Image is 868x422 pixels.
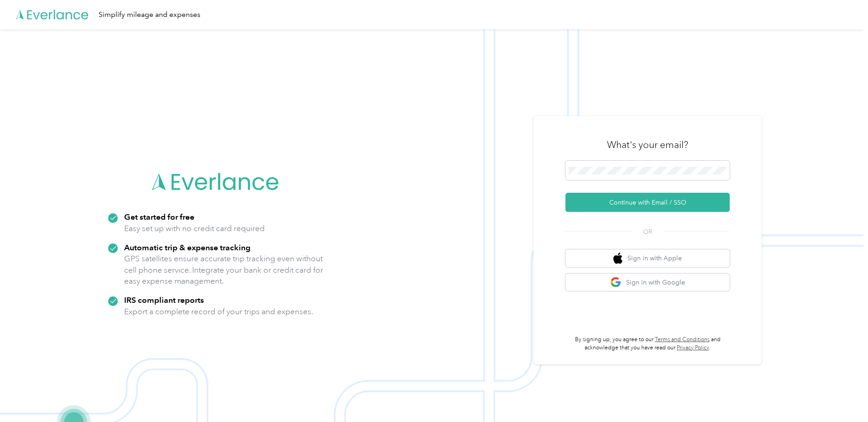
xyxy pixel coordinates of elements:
p: GPS satellites ensure accurate trip tracking even without cell phone service. Integrate your bank... [124,253,324,287]
button: Continue with Email / SSO [565,193,730,212]
p: Easy set up with no credit card required [124,223,265,234]
img: apple logo [613,253,622,264]
p: By signing up, you agree to our and acknowledge that you have read our . [565,336,730,352]
button: google logoSign in with Google [565,274,730,291]
strong: Automatic trip & expense tracking [124,243,251,252]
strong: Get started for free [124,212,194,222]
img: google logo [610,277,622,288]
p: Export a complete record of your trips and expenses. [124,306,313,317]
a: Terms and Conditions [655,336,710,343]
strong: IRS compliant reports [124,295,204,305]
button: apple logoSign in with Apple [565,249,730,267]
iframe: Everlance-gr Chat Button Frame [817,371,868,422]
div: Simplify mileage and expenses [99,9,200,21]
a: Privacy Policy [677,344,709,351]
h3: What's your email? [607,138,688,151]
span: OR [632,227,664,237]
